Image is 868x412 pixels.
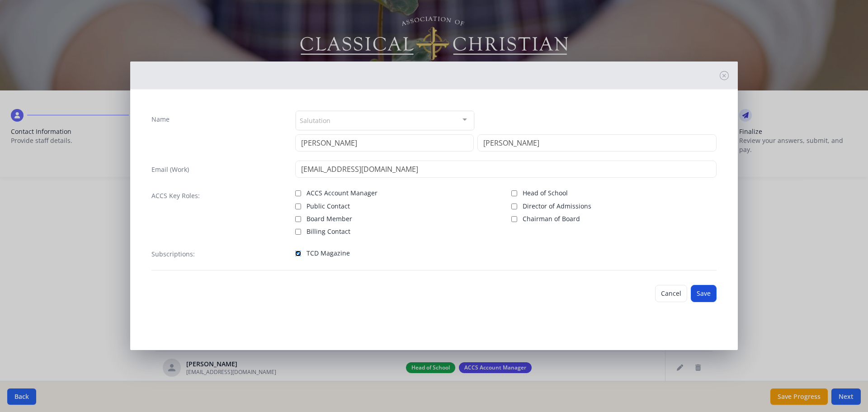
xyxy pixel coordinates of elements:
input: ACCS Account Manager [295,190,301,196]
input: Head of School [511,190,517,196]
span: Board Member [307,214,352,223]
input: Last Name [477,134,717,152]
input: TCD Magazine [295,251,301,256]
label: ACCS Key Roles: [151,191,200,200]
span: Head of School [523,189,568,198]
label: Email (Work) [151,165,189,174]
input: Board Member [295,216,301,222]
input: contact@site.com [295,161,717,178]
span: ACCS Account Manager [307,189,377,198]
span: Chairman of Board [523,214,580,223]
label: Name [151,115,170,124]
span: Director of Admissions [523,202,591,211]
input: Public Contact [295,204,301,209]
input: Director of Admissions [511,204,517,209]
input: Chairman of Board [511,216,517,222]
button: Cancel [655,285,687,302]
span: Salutation [300,115,330,125]
input: Billing Contact [295,229,301,235]
label: Subscriptions: [151,250,195,259]
span: TCD Magazine [307,249,350,258]
span: Public Contact [307,202,350,211]
span: Billing Contact [307,227,350,236]
input: First Name [295,134,474,152]
button: Save [691,285,717,302]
